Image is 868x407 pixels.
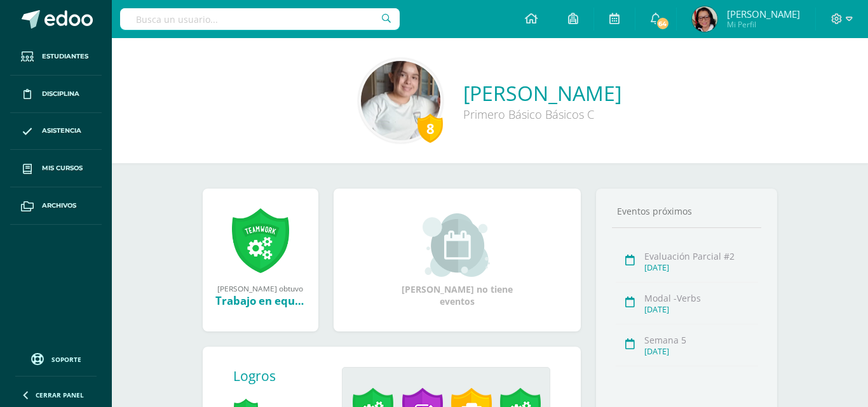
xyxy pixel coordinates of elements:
span: Archivos [42,201,76,211]
img: 073ab9fb05eb5e4f9239493c9ec9f7a2.png [692,6,717,32]
a: [PERSON_NAME] [463,79,621,107]
div: Evaluación Parcial #2 [644,250,758,262]
span: Mi Perfil [727,19,800,30]
div: Eventos próximos [612,205,762,217]
a: Archivos [10,187,102,225]
div: Trabajo en equipo [215,293,306,308]
div: Logros [233,367,332,385]
img: 9434a6cc4448d6de914b79498fa7c8ca.png [361,61,440,140]
a: Disciplina [10,76,102,113]
span: Asistencia [42,126,81,136]
a: Estudiantes [10,38,102,76]
div: [DATE] [644,304,758,315]
div: Semana 5 [644,334,758,346]
span: Soporte [51,355,81,364]
div: Modal -Verbs [644,292,758,304]
span: [PERSON_NAME] [727,8,800,20]
span: Cerrar panel [36,390,84,399]
span: Disciplina [42,89,79,99]
span: Mis cursos [42,163,83,173]
input: Busca un usuario... [120,8,400,30]
div: Primero Básico Básicos C [463,107,621,122]
span: Estudiantes [42,51,88,62]
span: 64 [656,17,670,30]
div: [PERSON_NAME] obtuvo [215,283,306,293]
a: Asistencia [10,113,102,150]
div: 8 [417,114,443,143]
div: [DATE] [644,346,758,357]
div: [DATE] [644,262,758,273]
img: event_small.png [423,213,492,277]
a: Mis cursos [10,150,102,187]
div: [PERSON_NAME] no tiene eventos [393,213,520,307]
a: Soporte [15,350,97,367]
